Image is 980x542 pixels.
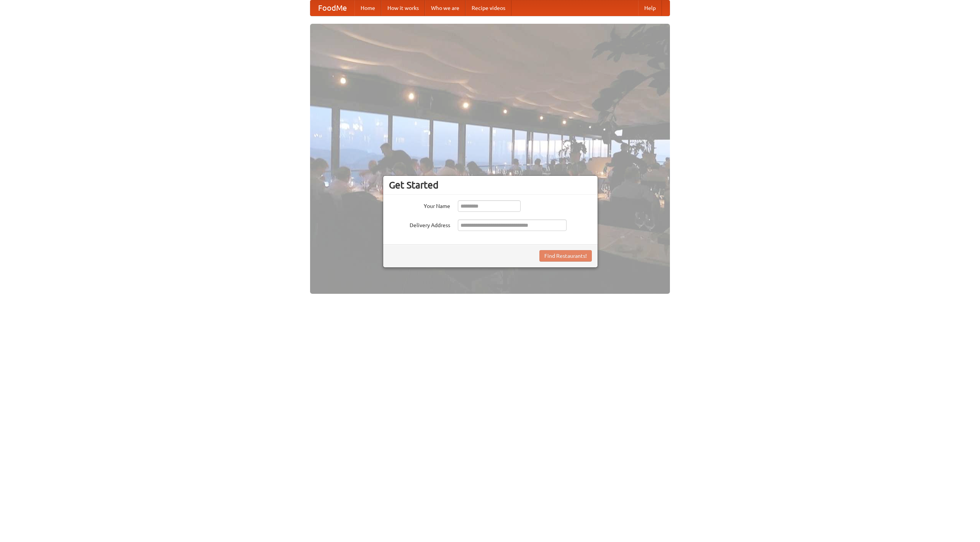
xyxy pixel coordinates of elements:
label: Your Name [389,200,450,210]
a: Recipe videos [465,0,511,16]
a: FoodMe [310,0,354,16]
a: Help [638,0,662,16]
label: Delivery Address [389,219,450,229]
button: Find Restaurants! [539,250,592,262]
a: How it works [381,0,425,16]
a: Home [354,0,381,16]
h3: Get Started [389,179,592,191]
a: Who we are [425,0,465,16]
